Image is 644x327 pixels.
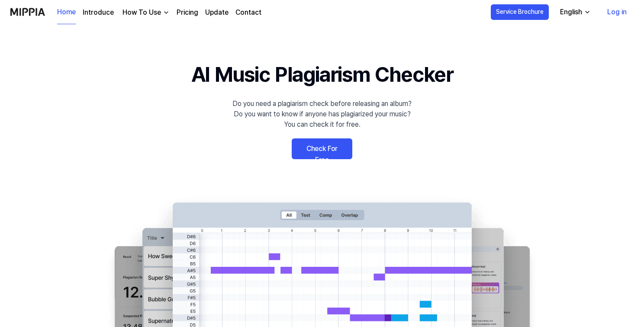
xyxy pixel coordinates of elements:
[558,7,584,17] div: English
[121,7,163,18] div: How To Use
[205,7,229,18] a: Update
[292,138,352,159] a: Check For Free
[553,3,596,21] button: English
[121,7,170,18] button: How To Use
[232,99,412,130] div: Do you need a plagiarism check before releasing an album? Do you want to know if anyone has plagi...
[191,59,453,90] h1: AI Music Plagiarism Checker
[57,0,76,24] a: Home
[235,7,261,18] a: Contact
[177,7,198,18] a: Pricing
[83,7,114,18] a: Introduce
[163,9,170,16] img: down
[491,4,549,20] button: Service Brochure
